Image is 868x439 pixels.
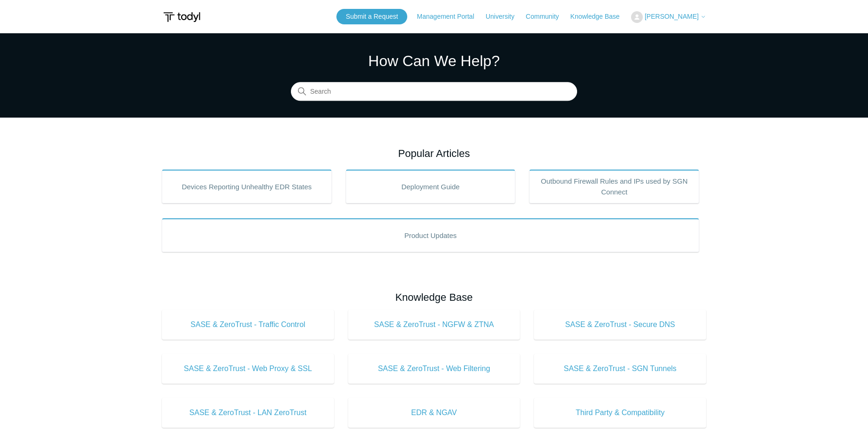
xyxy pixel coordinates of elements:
a: SASE & ZeroTrust - Web Filtering [348,354,520,384]
a: SASE & ZeroTrust - SGN Tunnels [534,354,706,384]
input: Search [291,82,577,101]
span: SASE & ZeroTrust - Web Proxy & SSL [176,363,320,374]
a: Third Party & Compatibility [534,398,706,428]
h2: Popular Articles [162,146,706,161]
a: SASE & ZeroTrust - NGFW & ZTNA [348,310,520,340]
span: [PERSON_NAME] [645,13,699,20]
span: SASE & ZeroTrust - SGN Tunnels [548,363,692,374]
span: SASE & ZeroTrust - Secure DNS [548,319,692,330]
span: SASE & ZeroTrust - Web Filtering [362,363,506,374]
a: SASE & ZeroTrust - Secure DNS [534,310,706,340]
img: Todyl Support Center Help Center home page [162,8,202,26]
a: Community [526,12,569,22]
a: SASE & ZeroTrust - LAN ZeroTrust [162,398,334,428]
button: [PERSON_NAME] [631,11,706,23]
a: Product Updates [162,218,699,252]
a: Knowledge Base [571,12,629,22]
a: Management Portal [417,12,484,22]
a: SASE & ZeroTrust - Web Proxy & SSL [162,354,334,384]
span: SASE & ZeroTrust - Traffic Control [176,319,320,330]
h1: How Can We Help? [291,50,577,72]
a: Outbound Firewall Rules and IPs used by SGN Connect [529,170,699,203]
span: Third Party & Compatibility [548,407,692,418]
a: Devices Reporting Unhealthy EDR States [162,170,332,203]
span: EDR & NGAV [362,407,506,418]
a: Deployment Guide [346,170,516,203]
a: Submit a Request [336,9,407,24]
a: University [486,12,524,22]
h2: Knowledge Base [162,290,706,305]
span: SASE & ZeroTrust - NGFW & ZTNA [362,319,506,330]
a: SASE & ZeroTrust - Traffic Control [162,310,334,340]
span: SASE & ZeroTrust - LAN ZeroTrust [176,407,320,418]
a: EDR & NGAV [348,398,520,428]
